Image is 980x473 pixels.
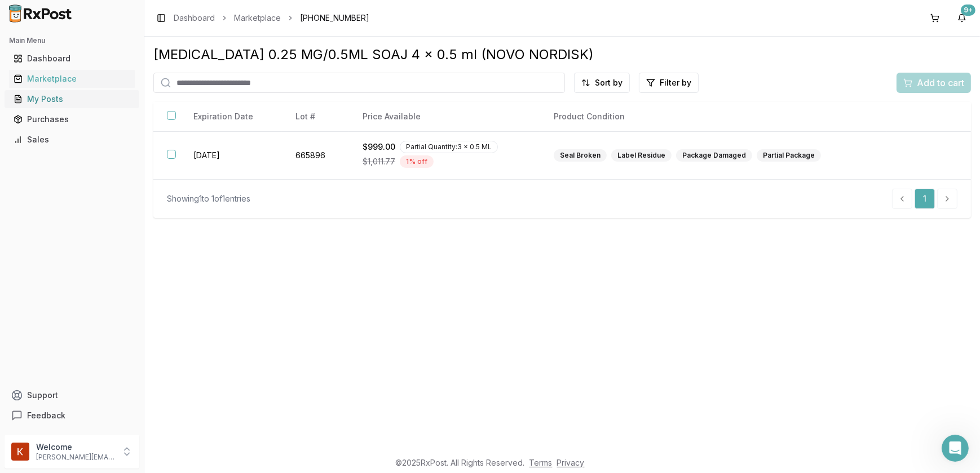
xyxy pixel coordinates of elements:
a: My Posts [9,89,135,109]
nav: pagination [892,189,957,209]
th: Lot # [282,102,349,132]
th: Expiration Date [180,102,282,132]
a: Dashboard [9,48,135,69]
button: 9+ [953,9,971,27]
div: Dashboard [14,53,130,64]
div: Sales [14,134,130,145]
a: Privacy [557,458,585,467]
div: Marketplace [14,73,130,84]
button: Dashboard [5,50,139,68]
img: User avatar [11,443,29,461]
button: Sales [5,131,139,149]
div: Seal Broken [554,149,607,162]
td: 665896 [282,132,349,180]
td: [DATE] [180,132,282,180]
a: Dashboard [174,12,215,24]
th: Price Available [349,102,540,132]
img: RxPost Logo [5,5,77,23]
span: $1,011.77 [363,156,395,167]
button: Feedback [5,405,139,426]
h2: Main Menu [9,36,135,45]
a: Sales [9,130,135,150]
div: Partial Package [757,149,821,162]
a: 1 [915,189,935,209]
div: 9+ [961,5,975,16]
div: Package Damaged [676,149,752,162]
p: Welcome [36,441,114,453]
span: Feedback [27,410,65,421]
div: My Posts [14,93,130,105]
div: 1 % off [400,155,434,168]
div: Partial Quantity: 3 x 0.5 ML [400,141,498,153]
button: Sort by [574,73,630,93]
div: Showing 1 to 1 of 1 entries [167,193,250,204]
div: Purchases [14,114,130,125]
a: Terms [529,458,553,467]
p: [PERSON_NAME][EMAIL_ADDRESS][DOMAIN_NAME] [36,453,114,462]
div: Label Residue [611,149,672,162]
iframe: Intercom live chat [942,435,969,462]
span: Filter by [660,77,691,88]
button: Filter by [639,73,699,93]
div: $999.00 [363,141,527,153]
button: Support [5,385,139,405]
a: Marketplace [234,12,281,24]
a: Purchases [9,109,135,130]
span: [PHONE_NUMBER] [300,12,369,24]
a: Marketplace [9,69,135,89]
th: Product Condition [540,102,886,132]
nav: breadcrumb [174,12,369,24]
span: Sort by [595,77,623,88]
button: My Posts [5,90,139,108]
div: [MEDICAL_DATA] 0.25 MG/0.5ML SOAJ 4 x 0.5 ml (NOVO NORDISK) [153,46,971,64]
button: Marketplace [5,70,139,88]
button: Purchases [5,110,139,128]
